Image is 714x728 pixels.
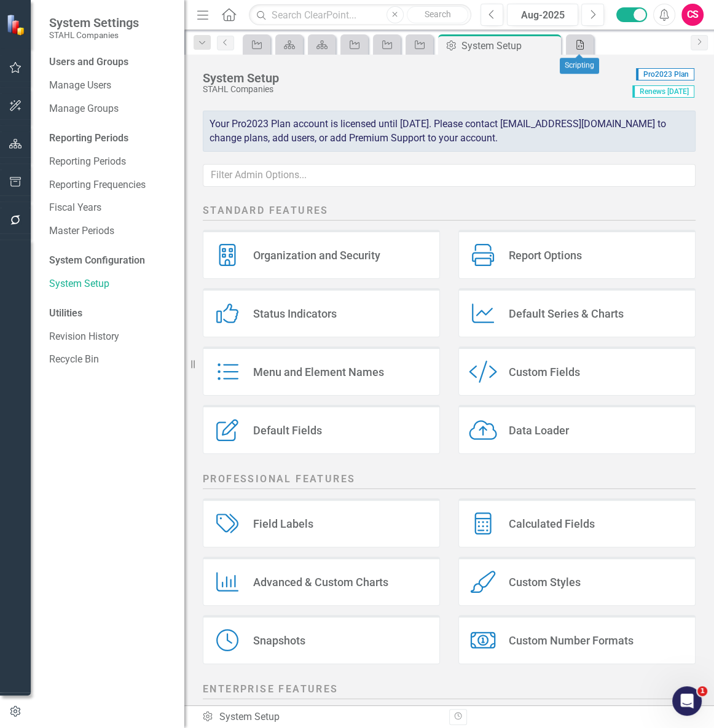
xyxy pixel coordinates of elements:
iframe: Intercom live chat [672,686,702,716]
div: System Setup [461,38,558,53]
div: Data Loader [509,423,569,437]
span: Search [424,9,450,19]
div: Default Series & Charts [509,307,624,321]
div: Utilities [49,307,172,321]
div: Report Options [509,248,582,262]
a: Revision History [49,330,172,344]
a: Reporting Periods [49,155,172,169]
a: Fiscal Years [49,201,172,215]
div: Field Labels [253,517,313,531]
button: CS [681,4,704,26]
div: Custom Number Formats [509,633,634,648]
div: STAHL Companies [203,85,626,94]
div: Status Indicators [253,307,337,321]
div: Organization and Security [253,248,380,262]
span: Renews [DATE] [632,85,694,98]
div: Custom Styles [509,575,581,589]
input: Search ClearPoint... [249,4,471,26]
a: Reporting Frequencies [49,178,172,192]
span: 1 [697,686,707,696]
div: Your Pro2023 Plan account is licensed until [DATE]. Please contact [EMAIL_ADDRESS][DOMAIN_NAME] t... [203,111,696,152]
div: Advanced & Custom Charts [253,575,388,589]
button: Search [407,6,468,23]
span: Pro2023 Plan [636,68,694,80]
div: Snapshots [253,633,305,648]
div: Reporting Periods [49,131,172,146]
div: Default Fields [253,423,322,437]
div: Users and Groups [49,55,172,69]
a: System Setup [49,277,172,291]
div: System Configuration [49,254,172,268]
div: Custom Fields [509,365,580,379]
div: System Setup [203,71,626,85]
button: Aug-2025 [507,4,578,26]
span: System Settings [49,15,139,30]
div: Scripting [560,58,599,74]
div: System Setup [202,710,440,724]
div: Calculated Fields [509,517,595,531]
a: Recycle Bin [49,353,172,367]
h2: Enterprise Features [203,683,696,699]
a: Manage Users [49,79,172,93]
img: ClearPoint Strategy [6,14,28,36]
div: Aug-2025 [511,8,574,23]
h2: Professional Features [203,472,696,489]
a: Master Periods [49,224,172,238]
div: Menu and Element Names [253,365,384,379]
input: Filter Admin Options... [203,164,696,187]
small: STAHL Companies [49,30,139,40]
h2: Standard Features [203,204,696,221]
a: Manage Groups [49,102,172,116]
